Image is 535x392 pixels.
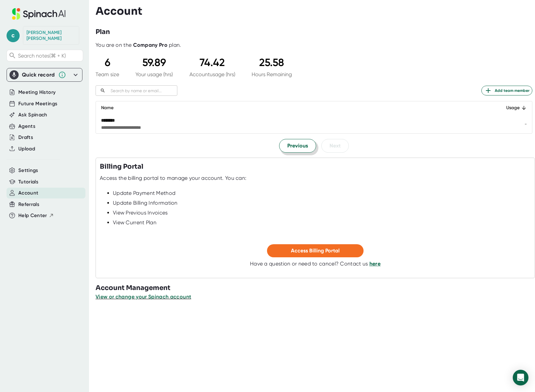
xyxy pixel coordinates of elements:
[513,370,528,385] div: Open Intercom Messenger
[18,53,66,59] span: Search notes (⌘ + K)
[7,29,20,42] span: c
[484,87,529,94] span: Add team member
[9,68,80,81] div: Quick record
[18,100,57,108] button: Future Meetings
[133,42,168,48] b: Company Pro
[267,244,364,257] button: Access Billing Portal
[96,56,119,69] div: 6
[113,190,531,196] div: Update Payment Method
[113,200,531,206] div: Update Billing Information
[189,56,235,69] div: 74.42
[101,104,485,112] div: Name
[135,71,173,77] div: Your usage (hrs)
[18,178,38,186] button: Tutorials
[369,261,381,267] a: here
[18,189,38,197] button: Account
[18,123,35,130] button: Agents
[18,111,47,119] button: Ask Spinach
[250,261,381,267] div: Have a question or need to cancel? Contact us
[96,5,142,17] h3: Account
[291,247,340,254] span: Access Billing Portal
[279,139,316,153] button: Previous
[96,42,532,48] div: You are on the plan.
[22,72,55,78] div: Quick record
[96,27,110,37] h3: Plan
[18,212,47,219] span: Help Center
[108,87,177,94] input: Search by name or email...
[490,114,532,133] td: -
[18,201,39,208] button: Referrals
[96,71,119,77] div: Team size
[113,219,531,226] div: View Current Plan
[18,167,38,174] button: Settings
[96,283,535,293] h3: Account Management
[18,145,35,153] button: Upload
[330,142,341,150] span: Next
[96,294,191,300] span: View or change your Spinach account
[18,134,33,141] button: Drafts
[252,71,292,77] div: Hours Remaining
[481,86,532,95] button: Add team member
[252,56,292,69] div: 25.58
[321,139,349,153] button: Next
[189,71,235,77] div: Account usage (hrs)
[18,212,54,219] button: Help Center
[135,56,173,69] div: 59.89
[287,142,308,150] span: Previous
[495,104,527,112] div: Usage
[113,210,531,216] div: View Previous Invoices
[100,162,143,172] h3: Billing Portal
[100,175,246,181] div: Access the billing portal to manage your account. You can:
[18,89,56,96] button: Meeting History
[96,293,191,301] button: View or change your Spinach account
[27,30,76,41] div: Chris Guill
